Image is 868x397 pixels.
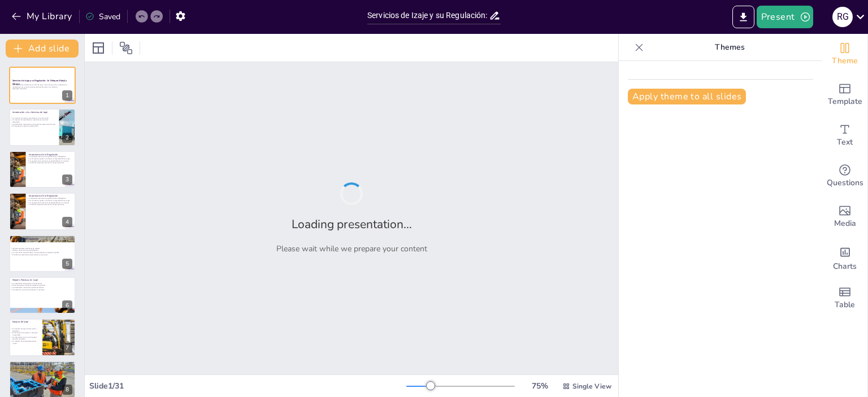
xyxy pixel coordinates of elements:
div: 75 % [526,381,553,391]
p: El uso de equipos adecuados mejora la seguridad. [12,285,72,287]
p: El mantenimiento regular es vital para la seguridad. [12,332,39,336]
p: La regulación garantiza la seguridad de los trabajadores. [29,198,72,200]
p: La evaluación continua de prácticas es necesaria. [12,289,72,291]
button: Apply theme to all slides [628,89,746,104]
p: Los programas de capacitación deben ser continuos. [12,372,72,374]
button: Present [757,6,813,28]
p: Mejores Prácticas en Izaje [12,278,72,282]
div: 6 [62,300,72,311]
p: Las normativas ayudan a mantener la integridad de las cargas. [29,158,72,160]
div: 3 [9,151,76,188]
p: OSHA se centra en la seguridad laboral. [12,249,72,251]
span: Template [828,95,862,108]
span: Theme [832,55,858,67]
span: Text [837,136,853,149]
div: 6 [9,277,76,314]
div: 8 [62,385,72,395]
div: Change the overall theme [822,34,867,75]
p: Importancia de la Regulación [29,153,72,156]
div: Add images, graphics, shapes or video [822,197,867,237]
span: Position [119,41,133,55]
div: 1 [9,67,76,104]
div: 3 [62,174,72,185]
input: Insert title [367,7,489,24]
p: Normativas Internacionales [12,237,72,241]
h2: Loading presentation... [292,216,412,232]
div: Add text boxes [822,115,867,156]
p: Esta presentación aborda los servicios de izaje a nivel internacional, su legislación y regulacio... [12,84,72,88]
p: La capacitación del personal es fundamental. [12,282,72,285]
p: La certificación valida las competencias de los operadores. [12,368,72,370]
p: La falta de cumplimiento puede resultar en sanciones. [12,254,72,256]
p: La regulación garantiza la seguridad de los trabajadores. [29,155,72,158]
div: Slide 1 / 31 [89,381,406,391]
div: Saved [85,11,120,22]
div: 5 [9,235,76,272]
p: Themes [648,34,811,61]
div: 7 [62,343,72,353]
div: 2 [62,133,72,143]
div: 5 [62,259,72,269]
div: Add charts and graphs [822,237,867,278]
p: Las normativas internacionales son esenciales para la operación global. [12,251,72,254]
div: Get real-time input from your audience [822,156,867,197]
p: Introducción a los Servicios de Izaje [12,111,56,114]
strong: Servicios de Izaje y su Regulación: Un Enfoque Global y Técnico [12,79,67,85]
p: La falta de regulación aumenta los riesgos operativos. [29,162,72,164]
p: Please wait while we prepare your content [276,243,427,254]
p: La planificación meticulosa previene accidentes. [12,286,72,289]
div: Add ready made slides [822,75,867,115]
div: 2 [9,108,76,146]
div: Add a table [822,278,867,319]
p: Importancia de la Regulación [29,194,72,198]
p: La falta de capacitación puede llevar a accidentes. [12,370,72,372]
p: Las regulaciones fomentan la responsabilidad en la industria. [29,202,72,204]
button: R G [832,6,853,28]
p: Las normativas ayudan a mantener la integridad de las cargas. [29,200,72,202]
p: Los equipos de izaje deben ser operados por personal capacitado. [12,119,56,123]
p: Generated with [URL] [12,88,72,90]
p: La selección del equipo adecuado es crucial. [12,341,39,344]
span: Single View [572,382,611,391]
p: Los equipos de izaje incluyen grúas y polipastos. [12,328,39,332]
div: 7 [9,319,76,356]
button: Add slide [6,40,79,58]
span: Questions [827,177,863,189]
p: La capacitación en el uso de equipos previene accidentes. [12,337,39,341]
div: Layout [89,39,107,57]
p: Los servicios de izaje son esenciales en la construcción. [12,116,56,119]
button: My Library [8,7,77,25]
p: La falta de regulación aumenta los riesgos operativos. [29,204,72,206]
p: Equipos de Izaje [12,321,39,324]
p: La capacitación del personal es esencial para la seguridad. [12,365,72,368]
div: R G [832,7,853,27]
span: Charts [833,260,857,273]
span: Table [835,299,855,311]
p: ISO 9001 establece estándares de calidad. [12,247,72,250]
p: La planificación meticulosa es clave para las operaciones de izaje. [12,123,56,125]
div: 4 [62,217,72,227]
p: Capacitación y Certificación [12,363,72,366]
div: 4 [9,193,76,230]
button: Export to PowerPoint [732,6,754,28]
span: Media [834,217,856,230]
div: 1 [62,90,72,101]
p: El izaje seguro mejora la productividad. [12,125,56,127]
p: Las regulaciones fomentan la responsabilidad en la industria. [29,160,72,162]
